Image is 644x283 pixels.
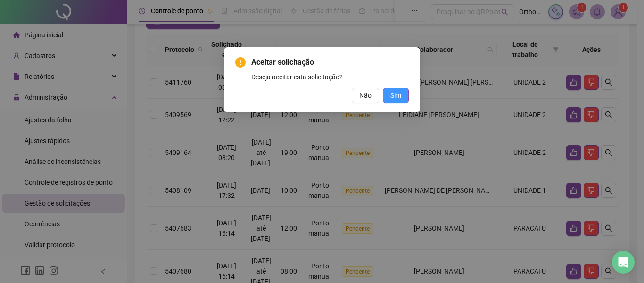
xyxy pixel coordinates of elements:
[352,88,379,103] button: Não
[359,90,372,101] span: Não
[383,88,409,103] button: Sim
[251,57,409,68] span: Aceitar solicitação
[235,57,246,68] span: exclamation-circle
[612,251,635,274] div: Open Intercom Messenger
[390,90,401,101] span: Sim
[251,72,409,82] div: Deseja aceitar esta solicitação?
